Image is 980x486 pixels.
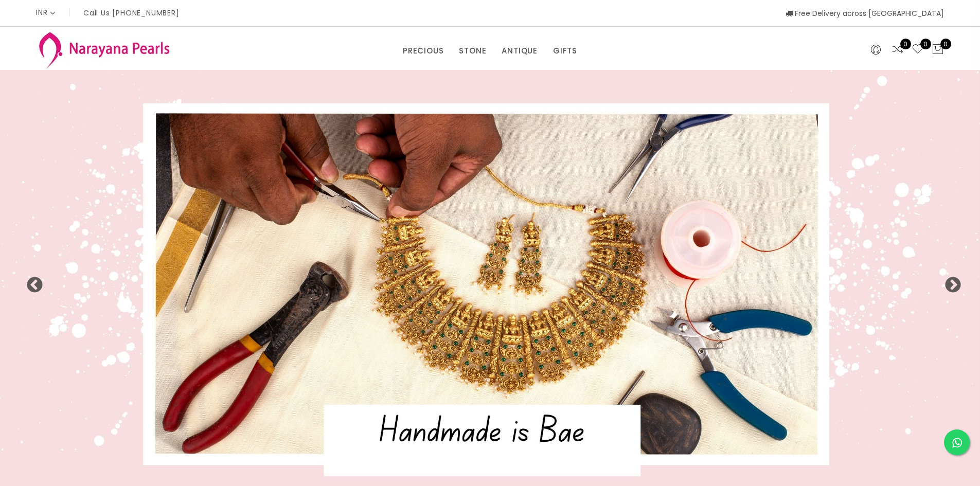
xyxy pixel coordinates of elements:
button: Next [944,277,954,287]
a: PRECIOUS [403,43,443,59]
a: 0 [912,43,924,57]
span: Free Delivery across [GEOGRAPHIC_DATA] [786,8,944,19]
a: GIFTS [553,43,577,59]
span: 0 [940,39,951,49]
span: 0 [920,39,931,49]
a: 0 [892,43,904,57]
button: Previous [26,277,36,287]
a: STONE [459,43,486,59]
a: ANTIQUE [502,43,538,59]
button: 0 [932,43,944,57]
p: Call Us [PHONE_NUMBER] [83,9,180,16]
span: 0 [900,39,911,49]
